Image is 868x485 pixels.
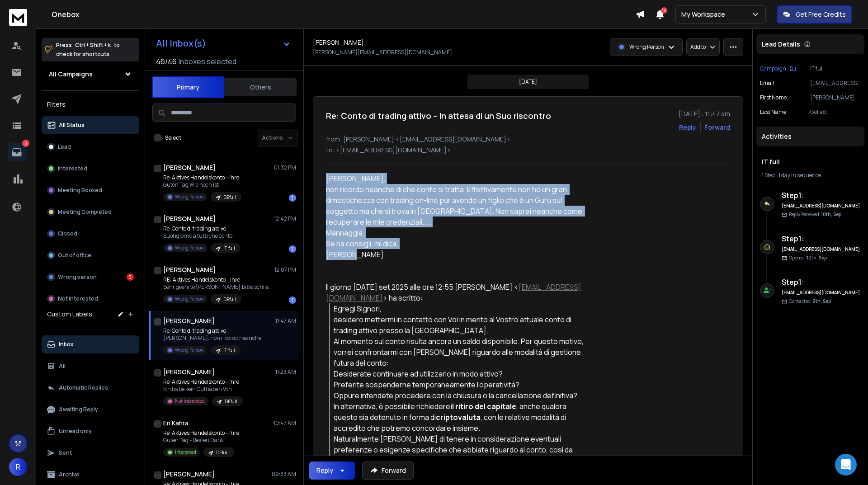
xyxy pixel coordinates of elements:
h1: Onebox [52,9,636,20]
span: Ctrl + Shift + k [74,40,112,50]
button: Interested [42,160,139,178]
p: Wrong Person [175,193,203,200]
p: [PERSON_NAME][EMAIL_ADDRESS][DOMAIN_NAME] [313,49,452,56]
p: Reply Received [789,211,841,218]
h3: Custom Labels [47,310,92,319]
button: Out of office [42,246,139,264]
h3: Filters [42,98,139,111]
button: All Inbox(s) [149,34,298,52]
h1: All Campaigns [49,70,93,79]
p: Email [760,80,774,87]
p: Buongiorno a tutti che conto [163,232,241,240]
div: Reply [316,466,333,475]
h1: Re: Conto di trading attivo – In attesa di un Suo riscontro [326,109,551,122]
button: Unread only [42,422,139,440]
button: Reply [679,123,696,132]
button: Reply [309,461,355,480]
p: Lead [58,143,71,151]
p: Automatic Replies [59,384,108,391]
div: Activities [756,127,864,146]
p: Meeting Booked [58,187,102,194]
p: Unread only [59,428,92,435]
button: Inbox [42,335,139,353]
p: First Name [760,94,787,101]
h3: Inboxes selected [179,56,236,67]
div: [PERSON_NAME], [326,173,590,271]
p: DEfull [223,296,236,303]
p: 10:47 AM [274,419,296,427]
div: Se ha consigli, mi dica. [326,238,590,249]
div: Mannaggia. [326,227,590,238]
button: R [9,458,27,476]
h1: [PERSON_NAME] [313,38,364,47]
button: Campaign [760,65,796,72]
p: Lead Details [762,40,800,49]
div: desidero mettermi in contatto con Voi in merito al Vostro attuale conto di trading attivo presso ... [334,314,590,336]
p: Archive [59,471,80,478]
p: Awaiting Reply [59,406,98,413]
p: 01:32 PM [274,164,296,171]
p: Inbox [59,341,74,348]
p: from: [PERSON_NAME] <[EMAIL_ADDRESS][DOMAIN_NAME]> [326,135,730,144]
button: All [42,357,139,375]
span: 1 day in sequence [778,171,821,179]
div: | [762,172,859,179]
a: 3 [8,143,26,161]
span: 10th, Sep [807,254,827,261]
div: Il giorno [DATE] set 2025 alle ore 12:55 [PERSON_NAME] < > ha scritto: [326,282,590,303]
p: to: <[EMAIL_ADDRESS][DOMAIN_NAME]> [326,146,730,155]
p: Wrong Person [175,296,203,302]
p: Galletti [810,108,861,116]
button: Not Interested [42,290,139,308]
p: Wrong Person [175,245,203,251]
p: 12:07 PM [274,266,296,273]
p: 11:47 AM [275,317,296,325]
p: 11:23 AM [275,368,296,376]
label: Select [165,134,181,141]
p: [DATE] : 11:47 am [679,109,730,118]
p: DEfull [223,194,236,201]
h6: Step 1 : [782,277,861,287]
p: My Workspace [681,10,729,19]
p: Re: Aktives Handelskonto – Ihre [163,429,239,437]
p: Re: Aktives Handelskonto – Ihre [163,378,243,386]
h1: [PERSON_NAME] [163,214,216,223]
li: Desiderate continuare ad utilizzarlo in modo attivo? [334,368,590,379]
p: 3 [22,140,29,147]
div: Open Intercom Messenger [835,454,857,476]
div: Egregi Signori, [334,303,590,314]
p: [EMAIL_ADDRESS][DOMAIN_NAME] [810,80,861,87]
p: Contacted [789,298,831,305]
p: DEfull [216,449,229,456]
li: Preferite sospenderne temporaneamente l’operatività? [334,379,590,390]
p: Wrong Person [175,347,203,353]
button: Sent [42,444,139,462]
button: Meeting Completed [42,203,139,221]
p: IT full [223,245,235,252]
p: IT full [223,347,235,354]
div: Naturalmente [PERSON_NAME] di tenere in considerazione eventuali preferenze o esigenze specifiche... [334,433,590,466]
p: Sent [59,449,72,457]
img: logo [9,9,27,26]
p: Not Interested [58,295,98,302]
p: 12:42 PM [274,215,296,222]
p: Meeting Completed [58,208,112,216]
p: IT full [810,65,861,72]
div: Forward [704,123,730,132]
p: Sehr geehrte [PERSON_NAME],bitte schließen [163,283,272,291]
h6: Step 1 : [782,190,861,201]
p: Add to [690,43,706,51]
p: Closed [58,230,77,237]
span: 1 Step [762,171,775,179]
p: Re: Conto di trading attivo [163,225,241,232]
h1: [PERSON_NAME] [163,163,216,172]
div: [PERSON_NAME] [326,249,590,260]
button: Closed [42,225,139,243]
p: Ich habe kein Guthaben Von [163,386,243,393]
h6: [EMAIL_ADDRESS][DOMAIN_NAME] [782,289,861,296]
p: DEfull [225,398,237,405]
p: Last Name [760,108,786,116]
h1: All Inbox(s) [156,39,206,48]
